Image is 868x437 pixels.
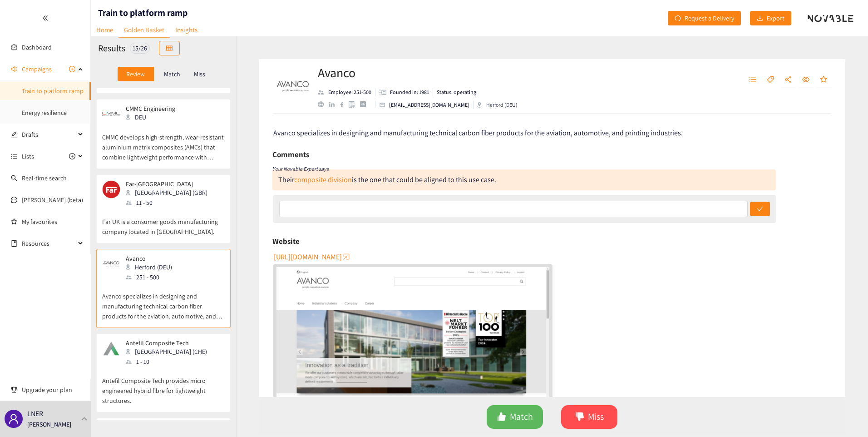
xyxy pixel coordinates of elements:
a: facebook [340,102,349,107]
p: Review [126,70,145,78]
span: Avanco specializes in designing and manufacturing technical carbon fiber products for the aviatio... [273,128,683,138]
a: linkedin [329,102,340,107]
p: Founded in: 1981 [390,88,429,96]
i: Your Novable Expert says [272,165,329,172]
p: Status: operating [437,88,476,96]
h6: Website [272,234,300,248]
div: Herford (DEU) [477,101,518,109]
a: Insights [170,23,203,37]
p: Avanco [126,255,172,262]
span: edit [11,131,17,138]
span: double-left [42,15,49,21]
span: Match [510,410,533,424]
img: Company Logo [275,68,311,104]
span: dislike [575,412,584,422]
a: google maps [349,101,360,108]
span: user [8,413,19,424]
p: LNER [27,408,43,419]
span: Miss [588,410,604,424]
a: [PERSON_NAME] (beta) [22,196,83,204]
a: Dashboard [22,43,52,51]
p: Antefil Composite Tech [126,339,207,347]
p: Match [164,70,180,78]
span: Resources [22,234,75,253]
div: Herford (DEU) [126,262,178,272]
img: Snapshot of the company's website [102,339,120,358]
a: crunchbase [360,101,371,107]
a: Real-time search [22,174,67,182]
button: [URL][DOMAIN_NAME] [274,249,351,264]
button: downloadExport [750,11,791,25]
img: Snapshot of the Company's website [276,267,549,421]
li: Employees [318,88,375,96]
span: like [497,412,506,422]
p: Far-[GEOGRAPHIC_DATA] [126,180,207,188]
span: book [11,240,17,247]
span: tag [767,76,774,84]
button: dislikeMiss [561,405,617,429]
p: CMMC develops high-strength, wear-resistant aluminium matrix composites (AMCs) that combine light... [102,123,225,162]
span: trophy [11,387,17,393]
span: sound [11,66,17,72]
button: check [750,202,770,216]
div: DEU [126,112,181,122]
p: Far UK is a consumer goods manufacturing company located in [GEOGRAPHIC_DATA]. [102,208,225,237]
span: unordered-list [749,76,756,84]
h6: Comments [272,148,309,161]
p: Employee: 251-500 [328,88,371,96]
button: likeMatch [487,405,543,429]
span: eye [802,76,809,84]
button: unordered-list [745,73,761,87]
span: download [757,15,763,22]
a: Home [91,23,118,37]
div: 11 - 50 [126,198,213,208]
li: Founded in year [375,88,433,96]
a: composite division [294,175,352,184]
p: Miss [194,70,205,78]
a: Golden Basket [118,23,170,38]
span: star [820,76,827,84]
a: Train to platform ramp [22,87,84,95]
button: eye [798,73,814,87]
span: check [757,206,763,213]
div: 15 / 26 [130,43,150,54]
span: Upgrade your plan [22,381,84,399]
span: redo [675,15,681,22]
span: Campaigns [22,60,52,78]
p: [PERSON_NAME] [27,419,71,429]
img: Snapshot of the company's website [102,255,120,273]
span: plus-circle [69,66,75,72]
li: Status [433,88,476,96]
a: Energy resilience [22,109,67,117]
div: 1 - 10 [126,357,212,367]
div: Their is the one that could be aligned to this use case. [278,175,496,184]
span: [URL][DOMAIN_NAME] [274,251,342,263]
h1: Train to platform ramp [98,6,187,19]
p: Avanco specializes in designing and manufacturing technical carbon fiber products for the aviatio... [102,282,225,321]
h2: Avanco [318,64,518,82]
p: Antefil Composite Tech provides micro engineered hybrid fibre for lightweight structures. [102,367,225,406]
span: plus-circle [69,153,75,159]
img: Snapshot of the company's website [102,105,120,123]
img: Snapshot of the company's website [102,180,120,199]
div: [GEOGRAPHIC_DATA] (CHE) [126,347,212,357]
span: unordered-list [11,153,17,159]
button: share-alt [780,73,796,87]
div: [GEOGRAPHIC_DATA] (GBR) [126,188,213,198]
span: share-alt [784,76,792,84]
div: 251 - 500 [126,272,178,282]
a: website [276,267,549,421]
button: star [815,73,832,87]
span: Request a Delivery [685,13,734,23]
p: [EMAIL_ADDRESS][DOMAIN_NAME] [389,101,469,109]
span: Drafts [22,125,75,144]
h2: Results [98,42,125,55]
p: CMMC Engineering [126,105,175,112]
button: tag [762,73,779,87]
iframe: Chat Widget [720,339,868,437]
button: table [159,41,180,55]
span: table [166,45,173,52]
a: website [318,101,329,107]
span: Lists [22,147,34,165]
